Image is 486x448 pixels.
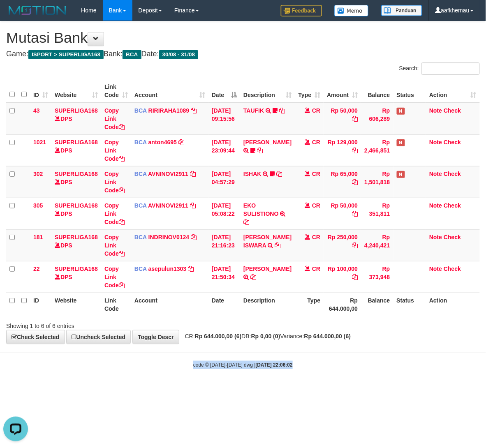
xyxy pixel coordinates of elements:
a: Note [429,139,442,145]
th: Link Code [101,293,131,316]
td: Rp 351,811 [361,198,393,229]
a: Copy INDRINOV0124 to clipboard [191,234,197,240]
a: SUPERLIGA168 [55,266,98,272]
strong: Rp 644.000,00 (6) [304,333,351,339]
span: Has Note [397,139,405,146]
a: anton4695 [148,139,177,145]
th: Status [393,293,426,316]
td: Rp 250,000 [324,229,361,261]
a: Note [429,234,442,240]
a: Check [444,107,461,114]
img: panduan.png [381,5,422,16]
th: Balance [361,293,393,316]
td: [DATE] 09:15:56 [208,103,240,135]
a: Copy AVNINOVI2911 to clipboard [190,202,196,209]
a: INDRINOV0124 [148,234,190,240]
th: Type: activate to sort column ascending [295,79,324,103]
a: SUPERLIGA168 [55,139,98,145]
a: Toggle Descr [132,330,179,344]
td: [DATE] 05:08:22 [208,198,240,229]
span: 30/08 - 31/08 [159,50,199,59]
th: Website [51,293,101,316]
td: DPS [51,261,101,293]
span: BCA [134,202,147,209]
a: Copy Link Code [104,234,125,257]
td: [DATE] 23:09:44 [208,134,240,166]
th: Account: activate to sort column ascending [131,79,208,103]
span: ISPORT > SUPERLIGA168 [28,50,104,59]
a: [PERSON_NAME] [243,139,292,145]
h1: Mutasi Bank [6,30,480,46]
a: Copy Rp 65,000 to clipboard [352,179,358,185]
a: Copy Link Code [104,266,125,289]
a: Copy Link Code [104,139,125,162]
a: Copy anton4695 to clipboard [178,139,184,145]
a: [PERSON_NAME] [243,266,292,272]
span: 43 [33,107,40,114]
a: EKO SULISTIONO [243,202,279,217]
a: SUPERLIGA168 [55,202,98,209]
span: 181 [33,234,43,240]
td: [DATE] 21:16:23 [208,229,240,261]
span: BCA [134,139,147,145]
a: SUPERLIGA168 [55,234,98,240]
a: Copy RIRIRAHA1089 to clipboard [191,107,197,114]
span: Has Note [397,171,405,178]
a: Copy asepulun1303 to clipboard [188,266,194,272]
td: [DATE] 21:50:34 [208,261,240,293]
td: Rp 606,289 [361,103,393,135]
th: Balance [361,79,393,103]
a: Note [429,171,442,177]
a: Note [429,266,442,272]
th: Type [295,293,324,316]
a: Copy Rp 250,000 to clipboard [352,242,358,249]
img: Feedback.jpg [281,5,322,16]
a: Copy EKO SULISTIONO to clipboard [243,219,249,225]
span: 302 [33,171,43,177]
td: Rp 373,948 [361,261,393,293]
a: Copy AVNINOVI2911 to clipboard [190,171,196,177]
a: Copy SRI BASUKI to clipboard [257,147,263,154]
a: Check [444,266,461,272]
th: Date [208,293,240,316]
a: SUPERLIGA168 [55,107,98,114]
span: BCA [134,107,147,114]
td: DPS [51,198,101,229]
a: ISHAK [243,171,262,177]
th: Website: activate to sort column ascending [51,79,101,103]
input: Search: [421,62,480,75]
a: Copy Link Code [104,171,125,194]
a: Copy TITA PURNAMA to clipboard [250,274,256,280]
td: Rp 2,466,851 [361,134,393,166]
th: Status [393,79,426,103]
td: Rp 100,000 [324,261,361,293]
a: Copy Link Code [104,202,125,225]
td: DPS [51,166,101,198]
th: Action: activate to sort column ascending [426,79,480,103]
span: 1021 [33,139,46,145]
small: code © [DATE]-[DATE] dwg | [193,363,293,368]
h4: Game: Bank: Date: [6,50,480,58]
span: Has Note [397,108,405,115]
strong: Rp 0,00 (0) [251,333,280,339]
span: BCA [123,50,141,59]
a: TAUFIK [243,107,264,114]
th: Account [131,293,208,316]
a: Check [444,139,461,145]
td: [DATE] 04:57:29 [208,166,240,198]
a: Note [429,202,442,209]
span: BCA [134,234,147,240]
a: Copy Link Code [104,107,125,130]
td: Rp 65,000 [324,166,361,198]
th: Description [240,293,295,316]
a: asepulun1303 [148,266,187,272]
a: Check [444,234,461,240]
strong: [DATE] 22:06:02 [256,363,293,368]
td: DPS [51,229,101,261]
img: Button%20Memo.svg [334,5,369,16]
span: CR [312,139,320,145]
img: MOTION_logo.png [6,4,69,16]
span: BCA [134,266,147,272]
a: RIRIRAHA1089 [148,107,190,114]
a: Copy Rp 50,000 to clipboard [352,210,358,217]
